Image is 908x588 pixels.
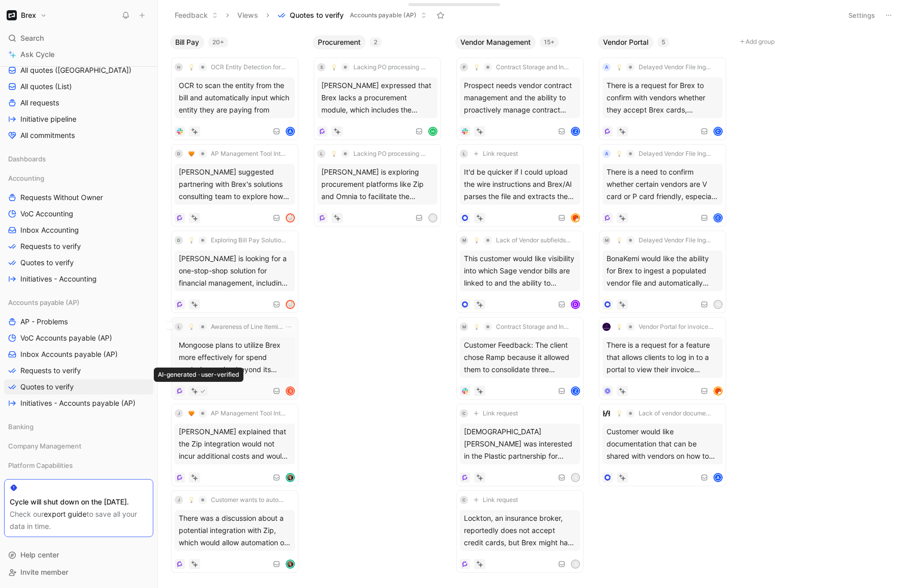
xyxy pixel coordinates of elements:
[171,231,298,313] a: D💡Exploring Bill Pay Solutions to Address Financial Management Needs[PERSON_NAME] is looking for ...
[496,236,571,244] span: Lack of Vendor subfields sync with Sage Intacct
[4,271,153,287] a: Initiatives - Accounting
[616,410,622,416] img: 💡
[4,295,153,411] div: Accounts payable (AP)AP - ProblemsVoC Accounts payable (AP)Inbox Accounts payable (AP)Requests to...
[331,151,337,157] img: 💡
[211,63,286,71] span: OCR Entity Detection for Bill Payments
[4,239,153,254] a: Requests to verify
[603,37,648,47] span: Vendor Portal
[602,63,611,71] div: A
[4,95,153,110] a: All requests
[4,79,153,94] a: All quotes (List)
[4,363,153,378] a: Requests to verify
[208,37,228,47] div: 20+
[20,114,76,124] span: Initiative pipeline
[327,148,432,160] button: 💡Lacking PO processing and vendor onboarding functionality
[470,407,521,419] button: Link request
[170,8,223,23] button: Feedback
[496,323,571,331] span: Contract Storage and Invoice Review Process
[599,404,726,486] a: logo💡Lack of vendor documentation for email invoice processCustomer would like documentation that...
[314,144,441,227] a: L💡Lacking PO processing and vendor onboarding functionality[PERSON_NAME] is exploring procurement...
[309,31,451,235] div: Procurement2
[714,128,722,135] div: C
[317,150,325,158] div: L
[613,148,718,160] button: 💡Delayed Vendor File Ingestion and Card Payment Automation
[290,10,344,20] span: Quotes to verify
[171,404,298,486] a: J🧡AP Management Tool Integration Simplifies Vendor Payments[PERSON_NAME] explained that the Zip i...
[455,35,536,49] button: Vendor Management
[474,64,480,70] img: 💡
[429,214,436,221] div: D
[20,398,135,408] span: Initiatives - Accounts payable (AP)
[572,214,579,221] img: avatar
[616,324,622,330] img: 💡
[171,58,298,140] a: h💡OCR Entity Detection for Bill PaymentsOCR to scan the entity from the bill and automatically in...
[460,409,468,417] div: C
[4,347,153,362] a: Inbox Accounts payable (AP)
[331,64,337,70] img: 💡
[171,144,298,227] a: D🧡AP Management Tool Integration Simplifies Vendor Payments[PERSON_NAME] suggested partnering wit...
[327,61,432,73] button: 💡Lacking PO processing and vendor onboarding functionality
[4,31,153,46] div: Search
[188,237,195,243] img: 💡
[572,474,579,481] div: s
[460,323,468,331] div: M
[456,490,584,573] a: CLink requestLockton, an insurance broker, reportedly does not accept credit cards, but Brex migh...
[188,497,195,503] img: 💡
[8,422,34,432] span: Banking
[4,47,153,62] a: Ask Cycle
[10,508,148,533] div: Check our to save all your data in time.
[4,396,153,411] a: Initiatives - Accounts payable (AP)
[4,565,153,580] div: Invite member
[20,382,74,392] span: Quotes to verify
[598,35,653,49] button: Vendor Portal
[4,330,153,346] a: VoC Accounts payable (AP)
[20,65,131,75] span: All quotes ([GEOGRAPHIC_DATA])
[572,301,579,308] div: D
[171,317,298,400] a: L💡Awareness of Line Itemization Capabilities in BrexMongoose plans to utilize Brex more effective...
[8,173,44,183] span: Accounting
[470,61,575,73] button: 💡Contract Storage and Invoice Review Process
[4,314,153,329] a: AP - Problems
[314,58,441,140] a: S💡Lacking PO processing and vendor onboarding functionality[PERSON_NAME] expressed that Brex lack...
[287,301,294,308] img: avatar
[602,150,611,158] div: A
[602,424,723,464] div: Customer would like documentation that can be shared with vendors on how to send invoices via email.
[496,63,571,71] span: Contract Storage and Invoice Review Process
[474,324,480,330] img: 💡
[460,236,468,244] div: M
[20,32,44,44] span: Search
[470,234,575,246] button: 💡Lack of Vendor subfields sync with Sage Intacct
[8,154,46,164] span: Dashboards
[353,63,429,71] span: Lacking PO processing and vendor onboarding functionality
[613,61,718,73] button: 💡Delayed Vendor File Ingestion and Card Payment Automation
[188,64,195,70] img: 💡
[456,144,584,227] a: lLink requestIt'd be quicker if I could upload the wire instructions and Brex/AI parses the file ...
[572,387,579,395] div: Z
[483,496,518,504] span: Link request
[175,424,295,464] div: [PERSON_NAME] explained that the Zip integration would not incur additional costs and would autom...
[188,324,195,330] img: 💡
[175,323,183,331] div: L
[4,547,153,563] div: Help center
[639,323,714,331] span: Vendor Portal for invoice history access
[572,561,579,568] div: s
[456,58,584,140] a: P💡Contract Storage and Invoice Review ProcessProspect needs vendor contract management and the ab...
[474,237,480,243] img: 💡
[602,164,723,205] div: There is a need to confirm whether certain vendors are V card or P card friendly, especially for ...
[175,409,183,417] div: J
[429,128,436,135] div: H
[572,128,579,135] div: Z
[7,10,17,20] img: Brex
[185,148,290,160] button: 🧡AP Management Tool Integration Simplifies Vendor Payments
[211,236,286,244] span: Exploring Bill Pay Solutions to Address Financial Management Needs
[175,164,295,205] div: [PERSON_NAME] suggested partnering with Brex's solutions consulting team to explore how Brex can ...
[20,317,68,327] span: AP - Problems
[714,214,722,221] div: C
[318,37,361,47] span: Procurement
[736,36,874,48] button: Add group
[317,77,437,118] div: [PERSON_NAME] expressed that Brex lacks a procurement module, which includes the inability to han...
[175,250,295,291] div: [PERSON_NAME] is looking for a one-stop-shop solution for financial management, including account...
[175,150,183,158] div: D
[4,255,153,270] a: Quotes to verify
[460,63,468,71] div: P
